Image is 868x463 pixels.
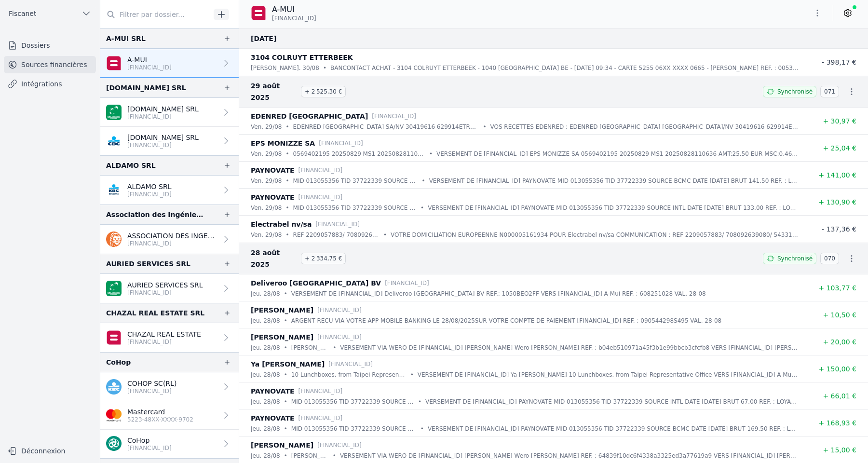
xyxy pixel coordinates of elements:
[293,176,418,186] p: MID 013055356 TID 37722339 SOURCE BCMC DATE [DATE] BRUT 141.50
[9,9,36,18] span: Fiscanet
[328,359,373,369] p: [FINANCIAL_ID]
[127,64,172,71] p: [FINANCIAL_ID]
[291,370,407,380] p: 10 Lunchboxes, from Taipei Representative Office
[385,278,429,288] p: [FINANCIAL_ID]
[4,56,96,73] a: Sources financières
[127,387,176,395] p: [FINANCIAL_ID]
[823,311,856,319] span: + 10,50 €
[777,88,813,95] span: Synchronisé
[291,397,414,407] p: MID 013055356 TID 37722339 SOURCE INTL DATE [DATE] BRUT 67.00
[818,198,856,206] span: + 130,90 €
[420,203,424,213] div: •
[317,440,362,450] p: [FINANCIAL_ID]
[291,451,329,461] p: [PERSON_NAME]
[251,110,368,122] p: EDENRED [GEOGRAPHIC_DATA]
[251,5,266,21] img: belfius.png
[823,392,856,400] span: + 66,01 €
[251,277,381,289] p: Deliveroo [GEOGRAPHIC_DATA] BV
[127,289,203,297] p: [FINANCIAL_ID]
[272,14,316,22] span: [FINANCIAL_ID]
[251,52,353,63] p: 3104 COLRUYT ETTERBEEK
[822,225,856,233] span: - 137,36 €
[4,443,96,459] button: Déconnexion
[106,258,190,270] div: AURIED SERVICES SRL
[291,343,329,353] p: [PERSON_NAME]
[293,149,425,159] p: 0569402195 20250829 MS1 20250828110636 AMT:25,50 EUR MSC:0,46 EUR
[301,86,346,97] span: + 2 525,30 €
[820,253,839,264] span: 070
[418,397,421,407] div: •
[251,149,282,159] p: ven. 29/08
[285,230,289,240] div: •
[251,385,295,397] p: PAYNOVATE
[127,182,172,191] p: ALDAMO SRL
[106,408,122,423] img: imageedit_2_6530439554.png
[298,165,343,175] p: [FINANCIAL_ID]
[291,316,721,326] p: ARGENT RECU VIA VOTRE APP MOBILE BANKING LE 28/08/2025SUR VOTRE COMPTE DE PAIEMENT [FINANCIAL_ID]...
[127,379,176,388] p: COHOP SC(RL)
[284,397,287,407] div: •
[285,203,289,213] div: •
[251,397,280,407] p: jeu. 28/08
[251,247,297,270] span: 28 août 2025
[127,113,199,121] p: [FINANCIAL_ID]
[4,6,96,21] button: Fiscanet
[284,370,287,380] div: •
[251,424,280,434] p: jeu. 28/08
[293,203,417,213] p: MID 013055356 TID 37722339 SOURCE INTL DATE [DATE] BRUT 133.00
[301,253,346,264] span: + 2 334,75 €
[272,4,316,15] p: A-MUI
[284,316,287,326] div: •
[818,171,856,179] span: + 141,00 €
[285,149,289,159] div: •
[106,231,122,247] img: ing.png
[251,176,282,186] p: ven. 29/08
[127,141,199,149] p: [FINANCIAL_ID]
[106,82,186,94] div: [DOMAIN_NAME] SRL
[251,289,280,299] p: jeu. 28/08
[251,33,297,44] span: [DATE]
[127,416,193,423] p: 5223-48XX-XXXX-9702
[818,419,856,427] span: + 168,93 €
[127,55,172,65] p: A-MUI
[284,451,287,461] div: •
[127,231,217,241] p: ASSOCIATION DES INGENIEURS CIVIL ASBL A.I.L.V.
[490,122,799,132] p: VOS RECETTES EDENRED : EDENRED [GEOGRAPHIC_DATA] [GEOGRAPHIC_DATA]/NV 30419616 629914ETR260825 00...
[340,343,799,353] p: VERSEMENT VIA WERO DE [FINANCIAL_ID] [PERSON_NAME] Wero [PERSON_NAME] REF. : b04eb510971a45f3b1e9...
[372,111,416,121] p: [FINANCIAL_ID]
[317,332,362,342] p: [FINANCIAL_ID]
[251,316,280,326] p: jeu. 28/08
[251,370,280,380] p: jeu. 28/08
[330,63,799,73] p: BANCONTACT ACHAT - 3104 COLRUYT ETTERBEEK - 1040 [GEOGRAPHIC_DATA] BE - [DATE] 09:34 - CARTE 5255...
[428,424,799,434] p: VERSEMENT DE [FINANCIAL_ID] PAYNOVATE MID 013055356 TID 37722339 SOURCE BCMC DATE [DATE] BRUT 169...
[4,75,96,93] a: Intégrations
[284,343,287,353] div: •
[106,281,122,296] img: BNP_BE_BUSINESS_GEBABEBB.png
[777,255,813,262] span: Synchronisé
[333,451,336,461] div: •
[106,160,156,171] div: ALDAMO SRL
[333,343,336,353] div: •
[106,307,204,319] div: CHAZAL REAL ESTATE SRL
[106,182,122,198] img: KBC_BRUSSELS_KREDBEBB.png
[100,6,210,23] input: Filtrer par dossier...
[100,225,239,254] a: ASSOCIATION DES INGENIEURS CIVIL ASBL A.I.L.V. [FINANCIAL_ID]
[251,451,280,461] p: jeu. 28/08
[251,230,282,240] p: ven. 29/08
[291,424,417,434] p: MID 013055356 TID 37722339 SOURCE BCMC DATE [DATE] BRUT 169.50
[251,164,295,176] p: PAYNOVATE
[4,37,96,54] a: Dossiers
[251,122,282,132] p: ven. 29/08
[251,80,297,103] span: 29 août 2025
[429,149,433,159] div: •
[391,230,799,240] p: VOTRE DOMICILIATION EUROPEENNE N000005161934 POUR Electrabel nv/sa COMMUNICATION : REF 2209057883...
[323,63,326,73] div: •
[251,218,312,230] p: Electrabel nv/sa
[251,191,295,203] p: PAYNOVATE
[298,413,343,423] p: [FINANCIAL_ID]
[127,444,172,452] p: [FINANCIAL_ID]
[127,104,199,114] p: [DOMAIN_NAME] SRL
[293,230,380,240] p: REF 2209057883/ 708092639080/ 5433103348
[315,219,360,229] p: [FINANCIAL_ID]
[127,338,201,346] p: [FINANCIAL_ID]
